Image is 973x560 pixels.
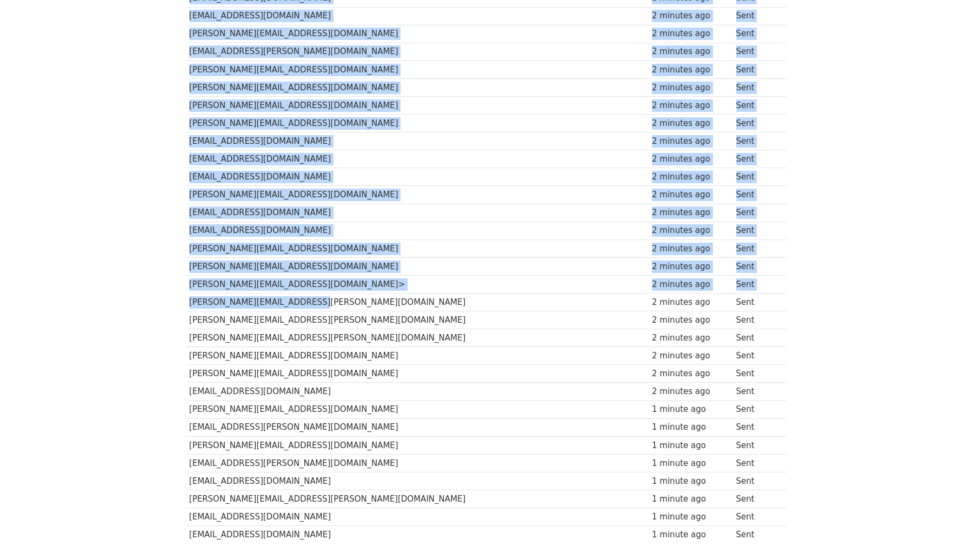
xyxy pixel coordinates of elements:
td: [PERSON_NAME][EMAIL_ADDRESS][PERSON_NAME][DOMAIN_NAME] [186,329,649,347]
div: 1 minute ago [652,421,731,434]
td: [EMAIL_ADDRESS][PERSON_NAME][DOMAIN_NAME] [186,418,649,436]
td: Sent [734,78,779,96]
div: 1 minute ago [652,475,731,488]
td: [PERSON_NAME][EMAIL_ADDRESS][DOMAIN_NAME] [186,61,649,78]
div: 2 minutes ago [652,385,731,398]
td: [PERSON_NAME][EMAIL_ADDRESS][DOMAIN_NAME] [186,401,649,418]
div: 2 minutes ago [652,206,731,219]
td: [EMAIL_ADDRESS][DOMAIN_NAME] [186,132,649,150]
td: Sent [734,365,779,383]
div: 2 minutes ago [652,261,731,273]
td: [PERSON_NAME][EMAIL_ADDRESS][DOMAIN_NAME] [186,239,649,257]
td: [EMAIL_ADDRESS][DOMAIN_NAME] [186,204,649,222]
td: [EMAIL_ADDRESS][DOMAIN_NAME] [186,7,649,25]
div: 2 minutes ago [652,135,731,148]
td: Sent [734,132,779,150]
td: [EMAIL_ADDRESS][DOMAIN_NAME] [186,150,649,168]
div: 2 minutes ago [652,64,731,76]
div: 1 minute ago [652,511,731,523]
td: Sent [734,329,779,347]
div: 1 minute ago [652,493,731,505]
div: 1 minute ago [652,529,731,541]
td: Sent [734,43,779,61]
td: Sent [734,418,779,436]
div: 2 minutes ago [652,99,731,112]
td: Sent [734,186,779,204]
td: [PERSON_NAME][EMAIL_ADDRESS][DOMAIN_NAME] [186,436,649,454]
div: 2 minutes ago [652,28,731,40]
td: Sent [734,454,779,472]
td: Sent [734,294,779,311]
td: [EMAIL_ADDRESS][DOMAIN_NAME] [186,508,649,526]
td: [PERSON_NAME][EMAIL_ADDRESS][PERSON_NAME][DOMAIN_NAME] [186,490,649,508]
div: 2 minutes ago [652,278,731,291]
td: Sent [734,436,779,454]
td: [PERSON_NAME][EMAIL_ADDRESS][PERSON_NAME][DOMAIN_NAME] [186,311,649,329]
div: 1 minute ago [652,403,731,416]
td: Sent [734,526,779,544]
td: Sent [734,115,779,132]
td: Sent [734,508,779,526]
div: 2 minutes ago [652,224,731,237]
div: 2 minutes ago [652,153,731,165]
td: [EMAIL_ADDRESS][PERSON_NAME][DOMAIN_NAME] [186,454,649,472]
div: 2 minutes ago [652,171,731,183]
td: [PERSON_NAME][EMAIL_ADDRESS][PERSON_NAME][DOMAIN_NAME] [186,294,649,311]
div: 2 minutes ago [652,243,731,255]
td: [PERSON_NAME][EMAIL_ADDRESS][DOMAIN_NAME] [186,25,649,43]
td: Sent [734,383,779,401]
div: 2 minutes ago [652,368,731,380]
div: 1 minute ago [652,439,731,452]
div: 2 minutes ago [652,45,731,58]
td: [EMAIL_ADDRESS][DOMAIN_NAME] [186,383,649,401]
td: Sent [734,204,779,222]
div: 2 minutes ago [652,332,731,344]
td: Sent [734,239,779,257]
td: Sent [734,311,779,329]
div: 2 minutes ago [652,189,731,201]
td: Sent [734,150,779,168]
td: [EMAIL_ADDRESS][DOMAIN_NAME] [186,472,649,490]
iframe: Chat Widget [919,508,973,560]
td: Sent [734,275,779,293]
td: Sent [734,257,779,275]
td: Sent [734,25,779,43]
td: [PERSON_NAME][EMAIL_ADDRESS][DOMAIN_NAME] [186,186,649,204]
td: [EMAIL_ADDRESS][DOMAIN_NAME] [186,168,649,186]
td: [PERSON_NAME][EMAIL_ADDRESS][DOMAIN_NAME] [186,365,649,383]
div: 2 minutes ago [652,10,731,22]
td: Sent [734,168,779,186]
td: Sent [734,96,779,114]
div: 2 minutes ago [652,350,731,362]
div: 2 minutes ago [652,82,731,94]
td: [EMAIL_ADDRESS][PERSON_NAME][DOMAIN_NAME] [186,43,649,61]
div: 2 minutes ago [652,314,731,326]
td: Sent [734,61,779,78]
td: Sent [734,347,779,365]
td: [PERSON_NAME][EMAIL_ADDRESS][DOMAIN_NAME] [186,78,649,96]
div: 2 minutes ago [652,117,731,130]
td: Sent [734,222,779,239]
td: [PERSON_NAME][EMAIL_ADDRESS][DOMAIN_NAME] [186,96,649,114]
td: Sent [734,490,779,508]
td: Sent [734,401,779,418]
div: 1 minute ago [652,457,731,470]
td: Sent [734,7,779,25]
td: Sent [734,472,779,490]
td: [PERSON_NAME][EMAIL_ADDRESS][DOMAIN_NAME] [186,347,649,365]
div: 2 minutes ago [652,296,731,309]
td: [PERSON_NAME][EMAIL_ADDRESS][DOMAIN_NAME] [186,257,649,275]
td: [PERSON_NAME][EMAIL_ADDRESS][DOMAIN_NAME]> [186,275,649,293]
td: [PERSON_NAME][EMAIL_ADDRESS][DOMAIN_NAME] [186,115,649,132]
td: [EMAIL_ADDRESS][DOMAIN_NAME] [186,526,649,544]
td: [EMAIL_ADDRESS][DOMAIN_NAME] [186,222,649,239]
